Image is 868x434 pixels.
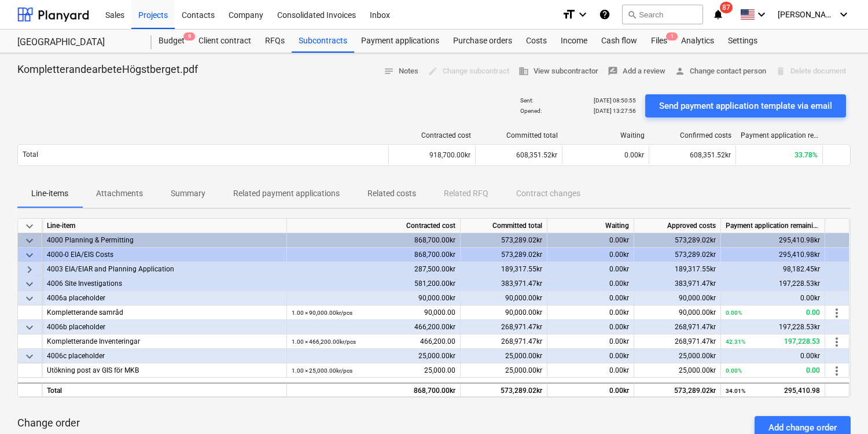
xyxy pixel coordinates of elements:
div: 0.00kr [721,291,825,306]
small: 0.00% [726,310,742,316]
div: Cash flow [594,30,644,53]
div: 383,971.47kr [634,277,721,291]
div: 268,971.47kr [461,320,547,334]
p: Related payment applications [233,187,340,200]
i: keyboard_arrow_down [837,8,851,21]
span: [PERSON_NAME][GEOGRAPHIC_DATA] [778,10,836,19]
div: 0.00kr [547,291,634,306]
div: 466,200.00 [292,334,455,349]
div: Kompletterande samråd [47,306,282,320]
span: keyboard_arrow_down [23,234,36,248]
div: 295,410.98kr [721,233,825,248]
p: Attachments [96,187,143,200]
span: 0.00kr [609,366,629,374]
span: 608,351.52kr [690,151,731,159]
div: 0.00kr [547,349,634,363]
div: 4000-0 EIA/EIS Costs [47,248,282,262]
span: rate_review [608,66,618,76]
div: Contracted cost [287,219,461,233]
div: Approved costs [634,219,721,233]
span: more_vert [830,364,844,378]
span: more_vert [830,306,844,320]
div: 4006a placeholder [47,291,282,306]
small: 1.00 × 90,000.00kr / pcs [292,310,352,316]
a: RFQs [258,30,292,53]
div: 573,289.02kr [634,382,721,397]
button: View subcontractor [514,62,603,80]
span: keyboard_arrow_down [23,219,36,233]
p: Line-items [31,187,68,200]
p: Summary [171,187,205,200]
span: more_vert [830,335,844,349]
div: 0.00kr [547,382,634,397]
div: Payment application remaining [721,219,825,233]
div: 868,700.00kr [287,233,461,248]
div: 25,000.00kr [287,349,461,363]
div: 197,228.53kr [721,320,825,334]
div: 295,410.98 [726,384,820,398]
span: Add a review [608,65,665,78]
div: 4006b placeholder [47,320,282,334]
span: 87 [720,2,733,13]
small: 34.01% [726,388,745,394]
div: [GEOGRAPHIC_DATA] [17,36,138,49]
span: keyboard_arrow_down [23,321,36,334]
small: 0.00% [726,367,742,374]
div: 90,000.00kr [461,291,547,306]
p: [DATE] 13:27:56 [594,107,636,115]
div: 918,700.00kr [388,146,475,164]
span: keyboard_arrow_down [23,350,36,363]
div: 189,317.55kr [461,262,547,277]
div: 581,200.00kr [287,277,461,291]
span: Change contact person [675,65,766,78]
a: Purchase orders [446,30,519,53]
a: Income [554,30,594,53]
span: 608,351.52kr [516,151,557,159]
small: 42.31% [726,339,745,345]
div: 868,700.00kr [287,248,461,262]
div: 0.00kr [547,320,634,334]
div: Line-item [42,219,287,233]
span: 268,971.47kr [501,337,542,345]
span: 0.00kr [609,337,629,345]
a: Costs [519,30,554,53]
div: 383,971.47kr [461,277,547,291]
div: 573,289.02kr [461,233,547,248]
div: 90,000.00 [292,306,455,320]
div: 25,000.00kr [461,349,547,363]
div: 466,200.00kr [287,320,461,334]
span: Notes [384,65,418,78]
div: Utökning post av GIS för MKB [47,363,282,378]
i: notifications [712,8,724,21]
span: 1 [666,32,678,41]
a: Payment applications [354,30,446,53]
button: Notes [379,62,423,80]
div: 90,000.00kr [634,291,721,306]
button: Add a review [603,62,670,80]
span: View subcontractor [518,65,598,78]
div: Total [42,382,287,397]
span: 33.78% [795,151,818,159]
div: 4003 EIA/EIAR and Planning Application [47,262,282,277]
span: 25,000.00kr [505,366,542,374]
div: 573,289.02kr [461,382,547,397]
a: Subcontracts [292,30,354,53]
div: Contracted cost [393,131,471,139]
div: Budget [152,30,192,53]
span: keyboard_arrow_down [23,277,36,291]
div: 0.00kr [547,248,634,262]
span: keyboard_arrow_down [23,248,36,262]
div: 573,289.02kr [634,248,721,262]
div: Analytics [674,30,721,53]
span: 9 [183,32,195,41]
div: Waiting [547,219,634,233]
p: Sent : [520,97,533,104]
a: Settings [721,30,764,53]
span: 268,971.47kr [675,337,716,345]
